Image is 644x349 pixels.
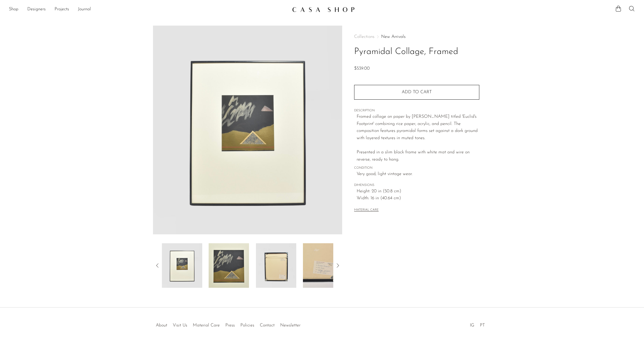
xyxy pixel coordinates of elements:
[193,323,220,328] a: Material Care
[153,319,303,329] ul: Quick links
[354,85,479,99] button: Add to cart
[156,323,167,328] a: About
[209,243,249,288] img: Pyramidal Collage, Framed
[402,90,432,94] span: Add to cart
[354,183,479,188] span: DIMENSIONS
[354,166,479,171] span: CONDITION
[173,323,187,328] a: Visit Us
[27,6,46,13] a: Designers
[303,243,343,288] img: Pyramidal Collage, Framed
[470,323,474,328] a: IG
[354,35,479,39] nav: Breadcrumbs
[354,45,479,59] h1: Pyramidal Collage, Framed
[9,6,18,13] a: Shop
[357,195,479,202] span: Width: 16 in (40.64 cm)
[354,108,479,113] span: DESCRIPTION
[78,6,91,13] a: Journal
[354,66,370,71] span: $539.00
[357,113,479,163] p: Framed collage on paper by [PERSON_NAME] titled 'Euclid's Footprint' combining rice paper, acryli...
[357,171,479,178] span: Very good; light vintage wear.
[260,323,275,328] a: Contact
[9,5,288,14] nav: Desktop navigation
[9,5,288,14] ul: NEW HEADER MENU
[240,323,254,328] a: Policies
[467,319,488,329] ul: Social Medias
[357,188,479,195] span: Height: 20 in (50.8 cm)
[225,323,235,328] a: Press
[256,243,296,288] img: Pyramidal Collage, Framed
[381,35,406,39] a: New Arrivals
[55,6,69,13] a: Projects
[162,243,202,288] img: Pyramidal Collage, Framed
[153,26,342,234] img: Pyramidal Collage, Framed
[480,323,485,328] a: PT
[354,208,379,212] button: MATERIAL CARE
[354,35,374,39] span: Collections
